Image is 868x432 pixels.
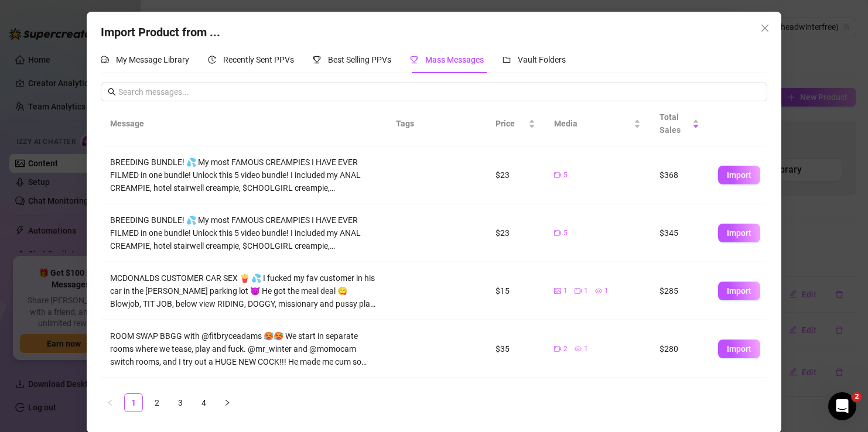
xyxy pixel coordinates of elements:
[604,286,609,297] span: 1
[116,55,189,64] span: My Message Library
[110,156,377,194] div: BREEDING BUNDLE! 💦 My most FAMOUS CREAMPIES I HAVE EVER FILMED in one bundle! Unlock this 5 video...
[727,228,751,238] span: Import
[595,287,602,294] span: eye
[756,23,774,33] span: Close
[584,344,588,355] span: 1
[108,88,116,96] span: search
[148,394,166,412] a: 2
[545,101,650,146] th: Media
[224,399,231,406] span: right
[718,166,760,184] button: Import
[718,340,760,358] button: Import
[575,287,582,294] span: video-camera
[718,282,760,300] button: Import
[171,393,190,412] li: 3
[575,345,582,352] span: eye
[387,101,457,146] th: Tags
[486,262,545,320] td: $15
[194,393,213,412] li: 4
[425,55,484,64] span: Mass Messages
[486,146,545,204] td: $23
[563,344,568,355] span: 2
[313,56,321,64] span: trophy
[756,19,774,37] button: Close
[495,117,526,130] span: Price
[650,320,709,378] td: $280
[518,55,566,64] span: Vault Folders
[852,392,862,402] span: 2
[218,393,237,412] button: right
[101,56,109,64] span: comment
[110,330,377,368] div: ROOM SWAP BBGG with @fitbryceadams 🥵🥵 We start in separate rooms where we tease, play and fuck. @...
[101,393,119,412] li: Previous Page
[125,394,142,412] a: 1
[650,204,709,262] td: $345
[718,224,760,242] button: Import
[218,393,237,412] li: Next Page
[223,55,294,64] span: Recently Sent PPVs
[554,117,631,130] span: Media
[107,399,114,406] span: left
[195,394,213,412] a: 4
[124,393,143,412] li: 1
[563,228,568,239] span: 5
[650,101,709,146] th: Total Sales
[563,170,568,181] span: 5
[650,262,709,320] td: $285
[486,101,545,146] th: Price
[148,393,166,412] li: 2
[328,55,391,64] span: Best Selling PPVs
[727,286,751,296] span: Import
[563,286,568,297] span: 1
[208,56,216,64] span: history
[110,214,377,252] div: BREEDING BUNDLE! 💦 My most FAMOUS CREAMPIES I HAVE EVER FILMED in one bundle! Unlock this 5 video...
[486,320,545,378] td: $35
[554,287,561,294] span: picture
[101,101,387,146] th: Message
[110,272,377,310] div: MCDONALDS CUSTOMER CAR SEX 🍟 💦 I fucked my fav customer in his car in the [PERSON_NAME] parking l...
[554,345,561,352] span: video-camera
[650,146,709,204] td: $368
[584,286,588,297] span: 1
[727,170,751,180] span: Import
[554,172,561,179] span: video-camera
[503,56,511,64] span: folder
[554,229,561,236] span: video-camera
[101,25,220,39] span: Import Product from ...
[172,394,189,412] a: 3
[486,204,545,262] td: $23
[659,111,690,136] span: Total Sales
[760,23,770,33] span: close
[118,85,760,98] input: Search messages...
[410,56,418,64] span: trophy
[101,393,119,412] button: left
[727,344,751,354] span: Import
[828,392,856,420] iframe: Intercom live chat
